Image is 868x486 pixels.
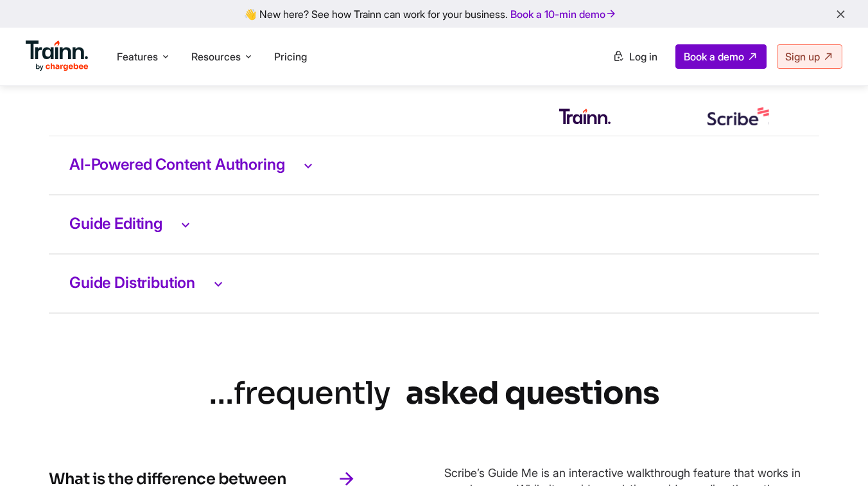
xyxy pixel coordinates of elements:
div: … [209,372,659,415]
a: Log in [605,45,665,68]
div: 👋 New here? See how Trainn can work for your business. [8,8,860,20]
h3: Guide Distribution [69,275,799,292]
a: Sign up [777,44,842,69]
h3: Guide Editing [69,216,799,233]
img: Trainn Logo [26,40,89,71]
span: Resources [191,50,241,64]
span: Log in [629,50,657,63]
span: Sign up [785,50,820,63]
span: Book a demo [684,50,744,63]
i: frequently [234,373,390,413]
b: asked questions [406,373,659,413]
img: scribehow logo [707,107,769,125]
a: Pricing [274,50,307,63]
a: Book a 10-min demo [508,5,620,23]
span: Features [117,50,158,64]
h3: AI-Powered Content Authoring [69,157,799,174]
iframe: Chat Widget [804,424,868,486]
img: Trainn Logo [559,109,611,124]
a: Book a demo [675,44,767,69]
